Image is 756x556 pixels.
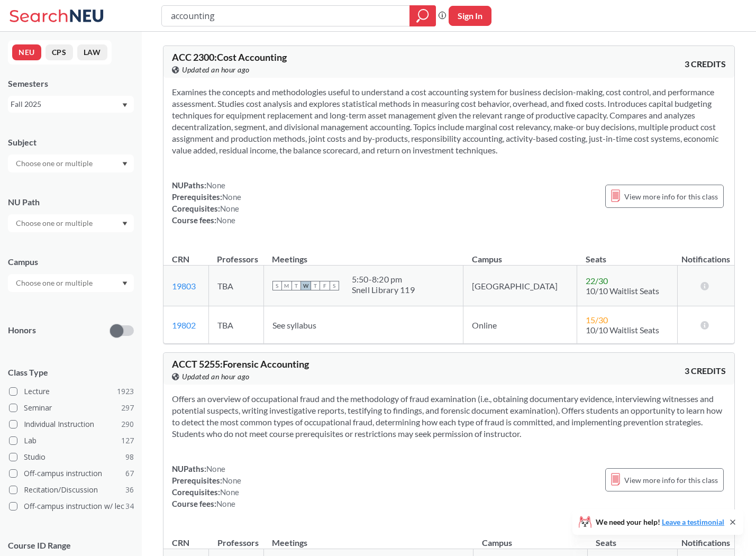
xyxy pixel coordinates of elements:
span: 22 / 30 [586,276,608,286]
div: NUPaths: Prerequisites: Corequisites: Course fees: [172,179,241,226]
div: magnifying glass [409,5,436,26]
span: W [301,281,311,290]
p: Course ID Range [8,540,134,552]
span: 36 [125,484,134,496]
th: Campus [473,526,587,549]
div: Fall 2025 [11,98,121,110]
p: Honors [8,324,36,336]
span: View more info for this class [624,190,718,203]
span: 290 [121,418,134,430]
label: Off-campus instruction w/ lec [9,499,134,513]
svg: Dropdown arrow [122,162,127,166]
div: Subject [8,136,134,148]
span: 98 [125,451,134,463]
span: F [320,281,330,290]
th: Notifications [677,526,734,549]
span: Updated an hour ago [182,371,250,382]
span: 34 [125,500,134,512]
th: Seats [577,243,678,266]
td: TBA [208,266,263,306]
span: ACC 2300 : Cost Accounting [172,51,287,63]
div: CRN [172,537,189,549]
button: Sign In [449,6,491,26]
span: 10/10 Waitlist Seats [586,325,659,335]
th: Meetings [263,243,463,266]
th: Professors [208,243,263,266]
span: Updated an hour ago [182,64,250,76]
th: Campus [463,243,577,266]
span: We need your help! [596,518,724,526]
a: 19803 [172,281,196,291]
span: None [220,204,239,213]
span: See syllabus [272,320,316,330]
th: Seats [587,526,677,549]
label: Off-campus instruction [9,467,134,480]
span: None [222,192,241,202]
label: Individual Instruction [9,417,134,431]
div: NU Path [8,196,134,208]
span: 127 [121,435,134,446]
input: Choose one or multiple [11,217,99,230]
span: S [272,281,282,290]
span: S [330,281,339,290]
input: Choose one or multiple [11,277,99,289]
div: Snell Library 119 [352,285,415,295]
span: View more info for this class [624,473,718,487]
span: 10/10 Waitlist Seats [586,286,659,296]
span: 15 / 30 [586,315,608,325]
span: 3 CREDITS [685,58,726,70]
div: 5:50 - 8:20 pm [352,274,415,285]
td: [GEOGRAPHIC_DATA] [463,266,577,306]
div: Dropdown arrow [8,154,134,172]
input: Choose one or multiple [11,157,99,170]
label: Seminar [9,401,134,415]
div: Fall 2025Dropdown arrow [8,96,134,113]
span: None [206,464,225,473]
span: M [282,281,292,290]
input: Class, professor, course number, "phrase" [170,7,402,25]
label: Studio [9,450,134,464]
section: Offers an overview of occupational fraud and the methodology of fraud examination (i.e., obtainin... [172,393,726,440]
div: Dropdown arrow [8,274,134,292]
span: ACCT 5255 : Forensic Accounting [172,358,309,370]
th: Notifications [677,243,734,266]
span: 3 CREDITS [685,365,726,377]
svg: magnifying glass [416,8,429,23]
div: CRN [172,253,189,265]
label: Recitation/Discussion [9,483,134,497]
div: Semesters [8,78,134,89]
span: None [216,499,235,508]
span: 67 [125,468,134,479]
label: Lecture [9,385,134,398]
svg: Dropdown arrow [122,281,127,286]
span: None [222,476,241,485]
span: 297 [121,402,134,414]
svg: Dropdown arrow [122,222,127,226]
td: TBA [208,306,263,344]
div: Campus [8,256,134,268]
td: Online [463,306,577,344]
a: Leave a testimonial [662,517,724,526]
label: Lab [9,434,134,448]
span: None [216,215,235,225]
section: Examines the concepts and methodologies useful to understand a cost accounting system for busines... [172,86,726,156]
div: Dropdown arrow [8,214,134,232]
span: 1923 [117,386,134,397]
div: NUPaths: Prerequisites: Corequisites: Course fees: [172,463,241,509]
span: None [206,180,225,190]
span: T [292,281,301,290]
a: 19802 [172,320,196,330]
th: Professors [209,526,264,549]
span: Class Type [8,367,134,378]
th: Meetings [263,526,473,549]
button: LAW [77,44,107,60]
svg: Dropdown arrow [122,103,127,107]
button: CPS [45,44,73,60]
button: NEU [12,44,41,60]
span: None [220,487,239,497]
span: T [311,281,320,290]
